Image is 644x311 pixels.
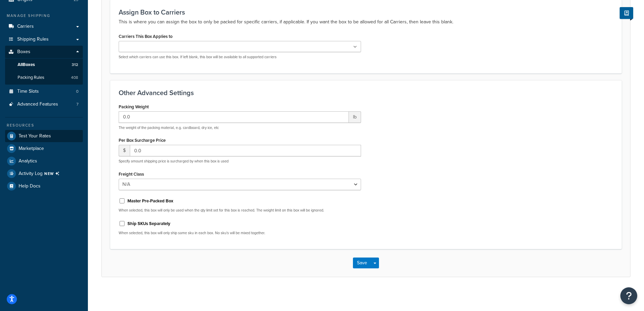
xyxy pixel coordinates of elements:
span: Packing Rules [18,75,44,81]
span: Activity Log [19,169,62,178]
a: Analytics [5,155,83,167]
div: Resources [5,123,83,128]
label: Packing Weight [119,104,149,109]
a: Marketplace [5,142,83,155]
span: Advanced Features [17,102,58,107]
a: Boxes [5,46,83,58]
p: When selected, this box will only ship same sku in each box. No sku's will be mixed together. [119,230,361,236]
span: Marketplace [19,146,44,152]
span: Boxes [17,49,30,55]
p: This is where you can assign the box to only be packed for specific carriers, if applicable. If y... [119,18,613,26]
div: Manage Shipping [5,13,83,19]
span: Carriers [17,24,34,29]
label: Ship SKUs Separately [127,221,170,227]
a: Carriers [5,20,83,33]
span: 0 [76,89,78,94]
label: Carriers This Box Applies to [119,34,172,39]
a: Time Slots0 [5,85,83,98]
label: Freight Class [119,172,144,177]
p: The weight of the packing material, e.g. cardboard, dry ice, etc [119,125,361,130]
span: 7 [76,102,78,107]
span: NEW [44,171,62,176]
span: Help Docs [19,183,41,189]
li: Time Slots [5,85,83,98]
label: Master Pre-Packed Box [127,198,173,204]
span: Time Slots [17,89,39,94]
button: Open Resource Center [620,287,637,304]
a: Shipping Rules [5,33,83,46]
a: Activity LogNEW [5,168,83,180]
span: Shipping Rules [17,37,49,42]
a: Packing Rules408 [5,71,83,84]
span: lb [349,111,361,123]
h3: Other Advanced Settings [119,89,613,96]
a: Test Your Rates [5,130,83,142]
p: Select which carriers can use this box. If left blank, this box will be available to all supporte... [119,54,361,60]
li: Advanced Features [5,98,83,111]
p: Specify amount shipping price is surcharged by when this box is used [119,159,361,164]
span: 408 [71,75,78,81]
button: Save [353,258,371,268]
span: Test Your Rates [19,133,51,139]
a: Help Docs [5,180,83,192]
a: AllBoxes312 [5,59,83,71]
li: Packing Rules [5,71,83,84]
label: Per Box Surcharge Price [119,138,166,143]
span: Analytics [19,158,37,164]
a: Advanced Features7 [5,98,83,111]
span: 312 [72,62,78,68]
li: Boxes [5,46,83,84]
span: All Boxes [18,62,35,68]
h3: Assign Box to Carriers [119,8,613,16]
p: When selected, this box will only be used when the qty limit set for this box is reached. The wei... [119,208,361,213]
span: $ [119,145,130,156]
button: Show Help Docs [620,7,633,19]
li: [object Object] [5,168,83,180]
